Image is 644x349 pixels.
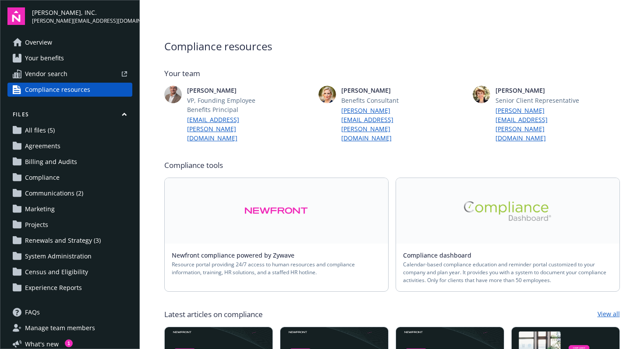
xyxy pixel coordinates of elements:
[25,265,88,279] span: Census and Eligibility
[598,309,620,320] a: View all
[7,51,132,65] a: Your benefits
[7,202,132,216] a: Marketing
[495,86,581,95] span: [PERSON_NAME]
[25,281,82,295] span: Experience Reports
[25,171,60,185] span: Compliance
[495,96,581,105] span: Senior Client Representative
[25,202,55,216] span: Marketing
[25,218,48,232] span: Projects
[172,251,301,259] a: Newfront compliance powered by Zywave
[403,261,612,284] span: Calendar-based compliance education and reminder portal customized to your company and plan year....
[7,305,132,319] a: FAQs
[165,178,388,244] a: Alt
[7,265,132,279] a: Census and Eligibility
[164,86,182,103] img: photo
[25,83,90,97] span: Compliance resources
[164,38,620,54] span: Compliance resources
[495,106,581,143] a: [PERSON_NAME][EMAIL_ADDRESS][PERSON_NAME][DOMAIN_NAME]
[25,35,52,49] span: Overview
[164,68,620,79] span: Your team
[25,139,60,153] span: Agreements
[25,123,55,137] span: All files (5)
[403,251,478,259] a: Compliance dashboard
[25,321,95,335] span: Manage team members
[32,17,132,25] span: [PERSON_NAME][EMAIL_ADDRESS][DOMAIN_NAME]
[341,96,427,105] span: Benefits Consultant
[7,7,25,25] img: navigator-logo.svg
[7,339,73,349] button: What's new1
[7,218,132,232] a: Projects
[244,201,308,221] img: Alt
[25,234,101,248] span: Renewals and Strategy (3)
[7,67,132,81] a: Vendor search
[25,51,64,65] span: Your benefits
[7,83,132,97] a: Compliance resources
[187,115,273,143] a: [EMAIL_ADDRESS][PERSON_NAME][DOMAIN_NAME]
[187,86,273,95] span: [PERSON_NAME]
[7,321,132,335] a: Manage team members
[25,339,59,349] span: What ' s new
[164,160,620,171] span: Compliance tools
[7,155,132,169] a: Billing and Audits
[25,186,83,200] span: Communications (2)
[25,155,77,169] span: Billing and Audits
[25,67,67,81] span: Vendor search
[25,249,92,263] span: System Administration
[32,8,132,17] span: [PERSON_NAME], INC.
[318,86,336,103] img: photo
[25,305,40,319] span: FAQs
[396,178,619,244] a: Alt
[164,309,263,320] span: Latest articles on compliance
[7,171,132,185] a: Compliance
[473,86,490,103] img: photo
[7,139,132,153] a: Agreements
[32,7,132,25] button: [PERSON_NAME], INC.[PERSON_NAME][EMAIL_ADDRESS][DOMAIN_NAME]
[7,35,132,49] a: Overview
[7,281,132,295] a: Experience Reports
[7,123,132,137] a: All files (5)
[464,201,552,221] img: Alt
[65,339,73,347] div: 1
[341,86,427,95] span: [PERSON_NAME]
[7,234,132,248] a: Renewals and Strategy (3)
[7,111,132,122] button: Files
[7,249,132,263] a: System Administration
[341,106,427,143] a: [PERSON_NAME][EMAIL_ADDRESS][PERSON_NAME][DOMAIN_NAME]
[7,186,132,200] a: Communications (2)
[172,261,381,276] span: Resource portal providing 24/7 access to human resources and compliance information, training, HR...
[187,96,273,114] span: VP, Founding Employee Benefits Principal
